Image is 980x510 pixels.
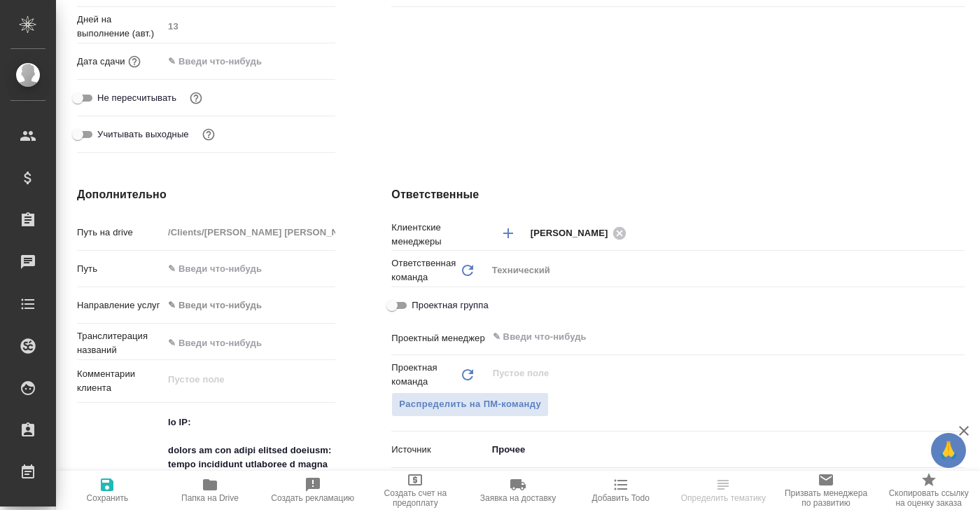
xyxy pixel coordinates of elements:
p: Путь [77,262,163,276]
button: Папка на Drive [159,471,262,510]
p: Направление услуг [77,298,163,312]
input: Пустое поле [491,365,932,382]
span: Распределить на ПМ-команду [399,397,541,413]
button: Добавить Todo [569,471,672,510]
p: Клиентские менеджеры [391,221,486,249]
span: Добавить Todo [591,493,649,503]
span: Сохранить [87,493,129,503]
button: Заявка на доставку [467,471,570,510]
p: Транслитерация названий [77,329,163,357]
button: Выбери, если сб и вс нужно считать рабочими днями для выполнения заказа. [199,125,218,144]
span: Создать рекламацию [271,493,354,503]
button: Скопировать ссылку на оценку заказа [877,471,980,510]
input: ✎ Введи что-нибудь [491,329,913,345]
input: Пустое поле [163,16,335,36]
div: ✎ Введи что-нибудь [168,298,318,312]
input: Пустое поле [163,222,335,242]
button: Определить тематику [672,471,775,510]
input: ✎ Введи что-нибудь [163,333,335,353]
button: Сохранить [56,471,159,510]
span: Папка на Drive [181,493,239,503]
div: [PERSON_NAME] [531,224,631,242]
button: Включи, если не хочешь, чтобы указанная дата сдачи изменилась после переставления заказа в 'Подтв... [187,89,205,107]
p: Дата сдачи [77,55,125,69]
span: Не пересчитывать [97,91,176,105]
button: Open [957,336,960,338]
span: Учитывать выходные [97,127,189,142]
button: Создать счет на предоплату [364,471,467,510]
input: ✎ Введи что-нибудь [163,259,335,279]
div: ✎ Введи что-нибудь [163,294,335,317]
p: Путь на drive [77,226,163,240]
span: [PERSON_NAME] [531,226,617,240]
span: Скопировать ссылку на оценку заказа [885,488,972,508]
span: Проектная группа [412,298,488,312]
button: Добавить менеджера [491,216,525,250]
button: 🙏 [931,433,966,468]
h4: Ответственные [391,186,965,203]
span: Призвать менеджера по развитию [783,488,869,508]
span: 🙏 [937,436,960,465]
input: ✎ Введи что-нибудь [163,51,286,71]
div: Прочее [487,438,965,462]
span: Заявка на доставку [480,493,556,503]
h4: Дополнительно [77,186,335,203]
div: Технический [487,259,965,282]
span: Создать счет на предоплату [372,488,458,508]
button: Open [957,232,960,235]
p: Проектная команда [391,361,458,389]
p: Комментарии клиента [77,367,163,395]
p: Проектный менеджер [391,331,486,345]
button: Создать рекламацию [261,471,364,510]
button: Призвать менеджера по развитию [775,471,878,510]
span: Определить тематику [681,493,766,503]
p: Источник [391,443,486,457]
p: Ответственная команда [391,256,458,284]
button: Распределить на ПМ-команду [391,392,549,417]
button: Если добавить услуги и заполнить их объемом, то дата рассчитается автоматически [125,53,143,71]
p: Дней на выполнение (авт.) [77,13,163,41]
